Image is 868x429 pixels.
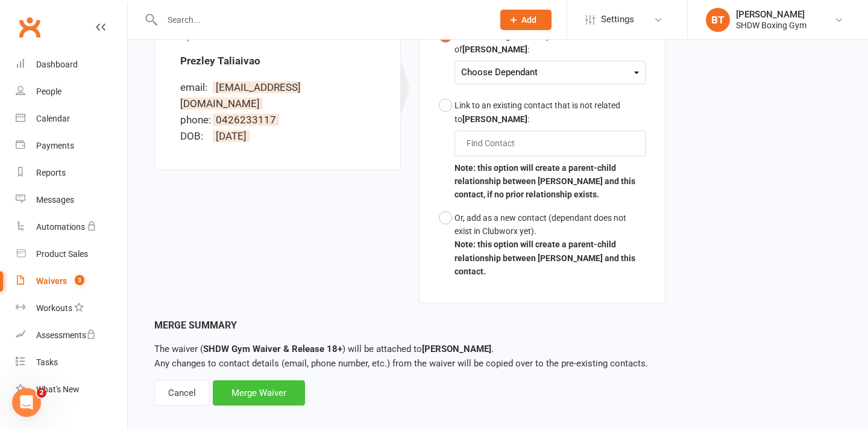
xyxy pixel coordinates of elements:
div: [PERSON_NAME] [736,9,807,20]
div: BT [706,8,730,32]
span: Settings [601,6,634,33]
div: Merge Summary [154,318,841,333]
span: Add [521,15,536,25]
div: email: [180,79,210,96]
p: Any changes to contact details (email, phone number, etc.) from the waiver will be copied over to... [154,342,841,371]
div: SHDW Boxing Gym [736,20,807,31]
strong: [PERSON_NAME] [422,344,491,354]
a: Payments [16,132,127,159]
button: Link to an existing contact that is not related to[PERSON_NAME]:Note: this option will create a p... [439,94,646,206]
strong: Prezley Taliaivao [180,55,260,67]
div: Assessments [36,330,96,340]
div: Link to an existing contact that is not related to : [454,99,646,126]
a: What's New [16,376,127,403]
a: Clubworx [14,12,45,42]
a: Messages [16,187,127,214]
input: Find Contact [465,136,522,150]
div: Automations [36,222,85,232]
div: Tasks [36,357,58,367]
div: DOB: [180,128,210,144]
div: Messages [36,195,74,205]
div: Reports [36,168,66,177]
a: Waivers 3 [16,268,127,295]
div: Product Sales [36,249,88,259]
div: Choose Dependant [461,64,639,81]
span: 2 [37,388,46,398]
a: Calendar [16,105,127,132]
div: Or, add as a new contact (dependant does not exist in Clubworx yet). [454,211,646,238]
a: Product Sales [16,241,127,268]
div: Dashboard [36,60,78,69]
button: Add [500,10,552,30]
div: Payments [36,141,74,150]
div: Waivers [36,276,67,286]
b: [PERSON_NAME] [462,114,527,124]
span: 0426233117 [213,114,279,126]
input: Search... [159,11,485,28]
span: The waiver ( ) will be attached to . [154,344,494,354]
button: Or, add as a new contact (dependant does not exist in Clubworx yet).Note: this option will create... [439,206,646,283]
div: Merge Waiver [213,380,305,406]
div: Link to existing child / dependant of : [454,29,646,57]
b: Note: this option will create a parent-child relationship between [PERSON_NAME] and this contact,... [454,163,635,200]
iframe: Intercom live chat [12,388,41,417]
a: Tasks [16,349,127,376]
b: Note: this option will create a parent-child relationship between [PERSON_NAME] and this contact. [454,239,635,276]
a: Automations [16,214,127,241]
div: Calendar [36,114,70,123]
span: [DATE] [213,130,250,142]
div: People [36,87,61,96]
a: Workouts [16,295,127,322]
div: Cancel [154,380,210,406]
div: Workouts [36,303,72,313]
a: Dashboard [16,51,127,78]
a: Assessments [16,322,127,349]
strong: SHDW Gym Waiver & Release 18+ [203,344,342,354]
b: [PERSON_NAME] [462,45,527,54]
div: phone: [180,112,210,128]
span: [EMAIL_ADDRESS][DOMAIN_NAME] [180,81,301,110]
button: Link to existing child / dependant of[PERSON_NAME]:Choose Dependant [439,25,646,94]
a: People [16,78,127,105]
div: What's New [36,384,80,394]
a: Reports [16,159,127,187]
span: 3 [75,275,84,285]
